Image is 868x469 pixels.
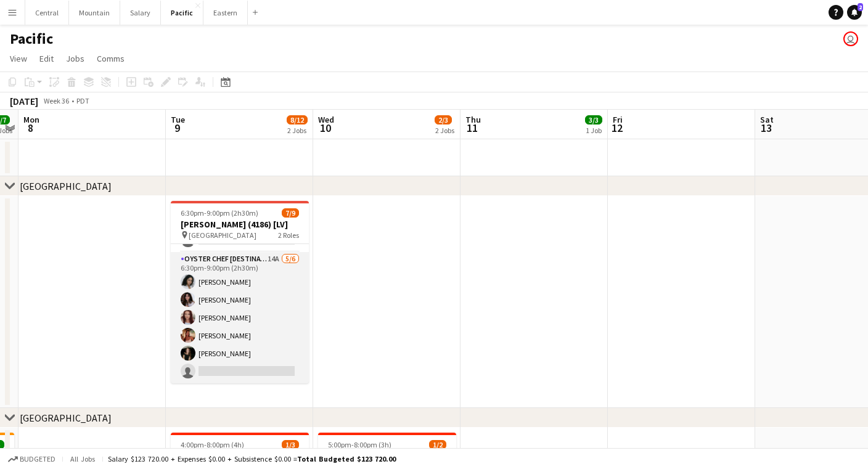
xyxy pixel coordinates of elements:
span: Mon [23,114,39,125]
span: Total Budgeted $123 720.00 [297,454,396,463]
button: Central [25,1,69,25]
span: [GEOGRAPHIC_DATA] [189,230,256,240]
span: 5:00pm-8:00pm (3h) [328,440,391,449]
button: Pacific [161,1,203,25]
span: 9 [169,121,185,135]
a: View [5,51,32,67]
button: Eastern [203,1,248,25]
span: Budgeted [20,455,55,463]
span: Comms [97,53,125,64]
span: 13 [758,121,774,135]
span: Fri [613,114,623,125]
button: Mountain [69,1,120,25]
span: 3/3 [585,115,602,124]
span: 1/2 [429,440,446,449]
span: 10 [316,121,334,135]
span: 7/9 [282,208,299,218]
span: 2 Roles [278,230,299,240]
div: PDT [76,96,89,105]
span: View [10,53,27,64]
div: [GEOGRAPHIC_DATA] [20,412,112,424]
span: Jobs [66,53,84,64]
app-card-role: Oyster Chef [DESTINATION]14A5/66:30pm-9:00pm (2h30m)[PERSON_NAME][PERSON_NAME][PERSON_NAME][PERSO... [171,252,309,383]
div: [DATE] [10,95,38,107]
span: 6:30pm-9:00pm (2h30m) [181,208,258,218]
span: Tue [171,114,185,125]
span: Sat [760,114,774,125]
app-user-avatar: Michael Bourie [843,31,858,46]
a: Jobs [61,51,89,67]
span: 1/3 [282,440,299,449]
span: Edit [39,53,54,64]
span: Week 36 [41,96,72,105]
button: Budgeted [6,452,57,466]
div: 2 Jobs [287,126,307,135]
span: 8/12 [287,115,308,124]
span: 8 [22,121,39,135]
div: [GEOGRAPHIC_DATA] [20,180,112,192]
a: Comms [92,51,129,67]
h1: Pacific [10,30,53,48]
span: 2 [858,3,863,11]
span: Thu [465,114,481,125]
button: Salary [120,1,161,25]
h3: [PERSON_NAME] (4186) [LV] [171,219,309,230]
span: 11 [464,121,481,135]
a: 2 [847,5,862,20]
div: Salary $123 720.00 + Expenses $0.00 + Subsistence $0.00 = [108,454,396,463]
app-job-card: 6:30pm-9:00pm (2h30m)7/9[PERSON_NAME] (4186) [LV] [GEOGRAPHIC_DATA]2 Roles[PERSON_NAME][PERSON_NA... [171,201,309,383]
div: 2 Jobs [435,126,454,135]
span: All jobs [68,454,97,463]
span: 2/3 [435,115,452,124]
span: 12 [611,121,623,135]
span: Wed [318,114,334,125]
a: Edit [35,51,59,67]
div: 1 Job [586,126,602,135]
span: 4:00pm-8:00pm (4h) [181,440,244,449]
